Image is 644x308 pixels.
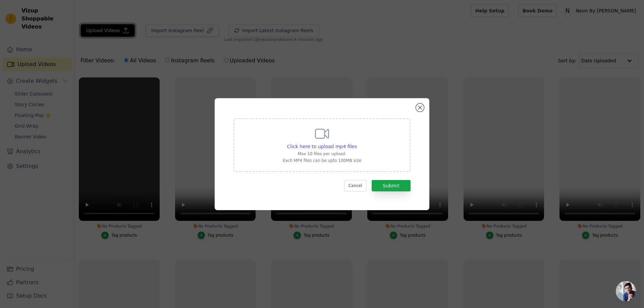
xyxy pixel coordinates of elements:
button: Cancel [344,180,367,191]
p: Each MP4 files can be upto 100MB size [283,158,361,163]
p: Max 10 files per upload. [283,151,361,157]
span: Click here to upload mp4 files [287,144,357,149]
button: Close modal [416,104,424,112]
a: Open chat [616,281,636,301]
button: Submit [372,180,411,191]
